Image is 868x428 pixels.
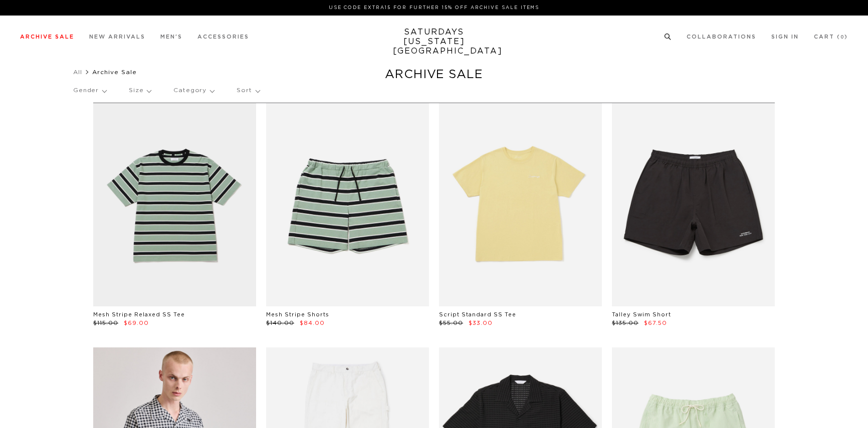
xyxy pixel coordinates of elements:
a: Mesh Stripe Relaxed SS Tee [93,312,185,317]
p: Sort [237,79,259,102]
span: $84.00 [300,320,325,326]
p: Gender [73,79,106,102]
span: $140.00 [266,320,294,326]
a: Sign In [771,34,799,40]
p: Use Code EXTRA15 for Further 15% Off Archive Sale Items [24,4,844,12]
p: Size [129,79,151,102]
span: $115.00 [93,320,118,326]
small: 0 [840,35,844,40]
span: $55.00 [439,320,463,326]
span: $135.00 [612,320,638,326]
a: New Arrivals [89,34,145,40]
a: All [73,69,82,75]
a: Archive Sale [20,34,74,40]
span: $67.50 [644,320,667,326]
a: SATURDAYS[US_STATE][GEOGRAPHIC_DATA] [393,28,476,56]
a: Collaborations [687,34,756,40]
span: $33.00 [469,320,493,326]
a: Cart (0) [814,34,848,40]
span: Archive Sale [92,69,137,75]
a: Talley Swim Short [612,312,671,317]
a: Accessories [197,34,249,40]
a: Script Standard SS Tee [439,312,516,317]
a: Men's [160,34,182,40]
a: Mesh Stripe Shorts [266,312,329,317]
span: $69.00 [124,320,149,326]
p: Category [173,79,214,102]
